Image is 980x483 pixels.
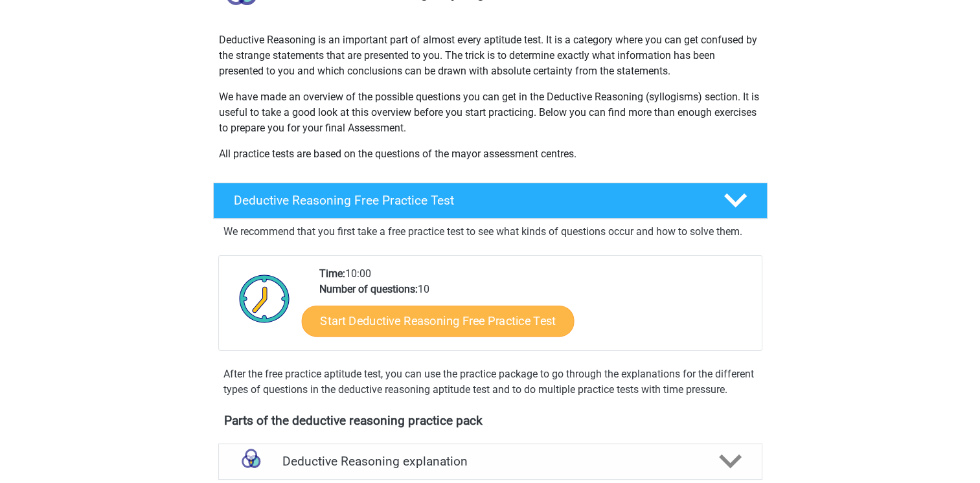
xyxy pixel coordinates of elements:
p: We recommend that you first take a free practice test to see what kinds of questions occur and ho... [223,224,757,240]
h4: Deductive Reasoning explanation [282,454,698,469]
h4: Parts of the deductive reasoning practice pack [224,413,757,428]
img: deductive reasoning explanations [234,445,268,478]
div: 10:00 10 [310,266,761,350]
p: Deductive Reasoning is an important part of almost every aptitude test. It is a category where yo... [219,32,762,79]
h4: Deductive Reasoning Free Practice Test [234,193,703,208]
b: Time: [319,267,345,280]
img: Clock [232,266,297,331]
p: All practice tests are based on the questions of the mayor assessment centres. [219,146,762,162]
a: explanations Deductive Reasoning explanation [213,444,768,480]
b: Number of questions: [319,283,418,295]
a: Deductive Reasoning Free Practice Test [208,183,773,219]
div: After the free practice aptitude test, you can use the practice package to go through the explana... [218,366,762,398]
p: We have made an overview of the possible questions you can get in the Deductive Reasoning (syllog... [219,89,762,136]
a: Start Deductive Reasoning Free Practice Test [301,305,574,336]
